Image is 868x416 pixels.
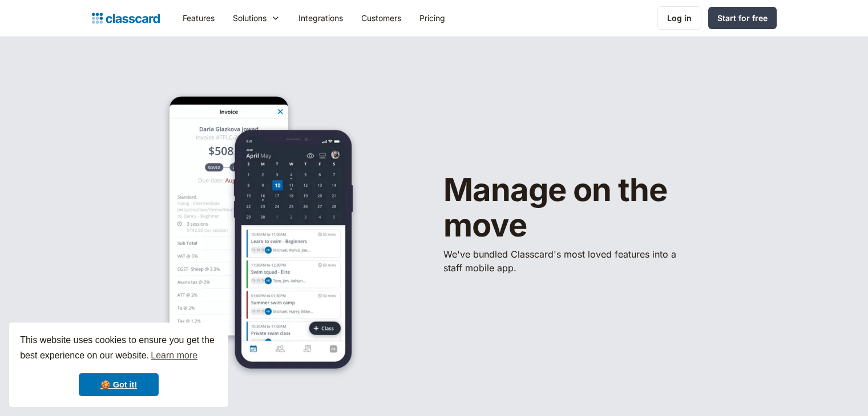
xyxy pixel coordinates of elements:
div: Log in [667,12,692,24]
p: We've bundled ​Classcard's most loved features into a staff mobile app. [443,247,683,275]
a: Pricing [410,5,454,31]
div: Solutions [224,5,289,31]
a: dismiss cookie message [79,373,159,396]
span: This website uses cookies to ensure you get the best experience on our website. [20,333,217,364]
div: Start for free [717,12,768,24]
a: Start for free [708,7,777,29]
div: cookieconsent [9,323,228,407]
a: Logo [92,10,160,26]
div: Solutions [233,12,267,24]
a: Features [173,5,224,31]
a: Customers [352,5,410,31]
a: learn more about cookies [149,347,199,364]
h1: Manage on the move [443,173,740,243]
a: Log in [657,6,701,30]
a: Integrations [289,5,352,31]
